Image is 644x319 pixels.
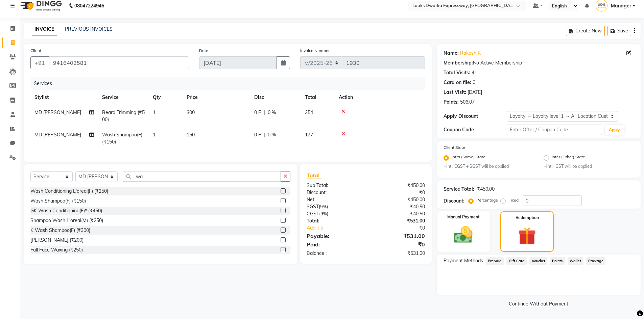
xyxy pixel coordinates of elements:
[30,90,98,105] th: Stylist
[544,163,634,169] small: Hint : IGST will be applied
[49,56,189,69] input: Search by Name/Mobile/Email/Code
[377,224,430,232] div: ₹0
[149,90,183,105] th: Qty
[307,204,319,210] span: SGST
[302,203,366,210] div: ( )
[320,211,327,216] span: 9%
[268,131,276,138] span: 0 %
[444,257,483,264] span: Payment Methods
[153,109,156,115] span: 1
[444,99,459,106] div: Points:
[460,99,475,106] div: 506.07
[34,109,81,115] span: MD [PERSON_NAME]
[438,300,639,308] a: Continue Without Payment
[187,132,195,138] span: 150
[444,59,473,67] div: Membership:
[307,211,319,217] span: CGST
[31,77,430,90] div: Services
[102,132,142,145] span: Wash Shampoo(F) (₹150)
[305,132,313,138] span: 177
[444,163,534,169] small: Hint : CGST + SGST will be applied
[605,125,624,135] button: Apply
[472,69,477,76] div: 41
[302,196,366,203] div: Net:
[320,204,327,209] span: 9%
[506,257,527,265] span: Gift Card
[302,250,366,257] div: Balance :
[473,79,475,86] div: 0
[447,214,480,220] label: Manual Payment
[305,109,313,115] span: 354
[366,210,430,217] div: ₹40.50
[444,59,634,67] div: No Active Membership
[486,257,504,265] span: Prepaid
[250,90,301,105] th: Disc
[302,224,376,232] a: Add Tip
[611,2,631,9] span: Manager
[607,26,631,36] button: Save
[302,217,366,224] div: Total:
[468,89,482,96] div: [DATE]
[123,171,281,182] input: Search or Scan
[32,23,57,35] a: INVOICE
[264,109,265,116] span: |
[302,210,366,217] div: ( )
[307,172,322,179] span: Total
[444,186,474,193] div: Service Total:
[444,126,507,133] div: Coupon Code
[301,90,335,105] th: Total
[512,225,542,247] img: _gift.svg
[444,69,470,76] div: Total Visits:
[507,125,602,135] input: Enter Offer / Coupon Code
[187,109,195,115] span: 300
[476,197,498,203] label: Percentage
[30,227,90,234] div: K Wash Shampoo(F) (₹300)
[34,132,81,138] span: MD [PERSON_NAME]
[444,50,459,57] div: Name:
[268,109,276,116] span: 0 %
[302,182,366,189] div: Sub Total:
[366,196,430,203] div: ₹450.00
[568,257,583,265] span: Wallet
[30,207,102,214] div: GK Wash Conditioning(F)* (₹450)
[30,217,103,224] div: Shampoo Wash L'oreal(M) (₹250)
[508,197,519,203] label: Fixed
[477,186,495,193] div: ₹450.00
[444,113,507,120] div: Apply Discount
[366,240,430,248] div: ₹0
[366,189,430,196] div: ₹0
[302,240,366,248] div: Paid:
[366,217,430,224] div: ₹531.00
[550,257,565,265] span: Points
[302,189,366,196] div: Discount:
[529,257,547,265] span: Voucher
[183,90,250,105] th: Price
[552,154,585,162] label: Inter (Other) State
[65,26,113,32] a: PREVIOUS INVOICES
[444,79,471,86] div: Card on file:
[199,48,208,54] label: Date
[448,224,478,245] img: _cash.svg
[366,203,430,210] div: ₹40.50
[335,90,425,105] th: Action
[98,90,149,105] th: Service
[452,154,485,162] label: Intra (Same) State
[30,246,83,254] div: Full Face Waxing (₹250)
[366,232,430,240] div: ₹531.00
[366,250,430,257] div: ₹531.00
[444,197,464,205] div: Discount:
[460,50,481,57] a: Rakesh K
[30,188,108,195] div: Wash Conditioning L'oreal(F) (₹250)
[444,144,465,151] label: Client State
[444,89,466,96] div: Last Visit:
[30,56,49,69] button: +91
[102,109,145,123] span: Beard Trimming (₹500)
[366,182,430,189] div: ₹450.00
[516,215,539,221] label: Redemption
[30,197,86,205] div: Wash Shampoo(F) (₹150)
[264,131,265,138] span: |
[153,132,156,138] span: 1
[566,26,605,36] button: Create New
[586,257,606,265] span: Package
[30,48,41,54] label: Client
